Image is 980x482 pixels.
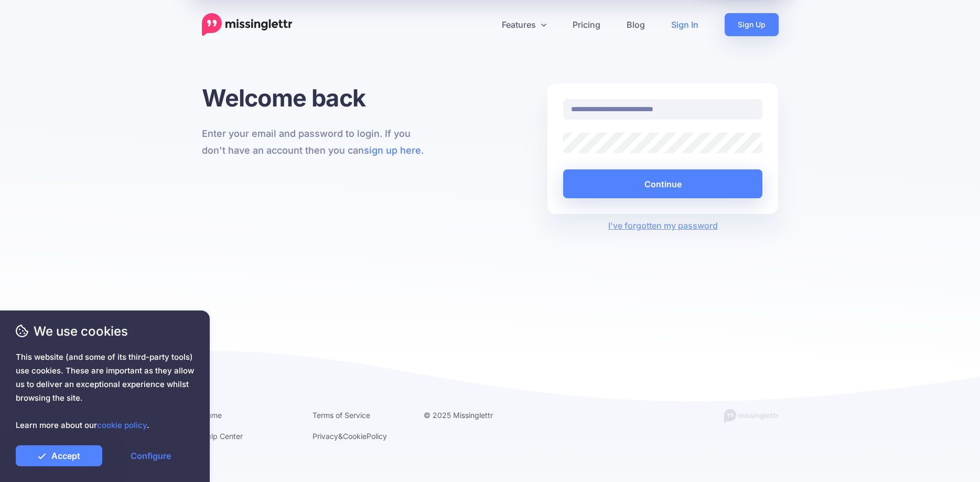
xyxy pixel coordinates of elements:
[202,83,433,112] h1: Welcome back
[424,409,519,422] li: © 2025 Missinglettr
[658,13,712,36] a: Sign In
[16,350,194,432] span: This website (and some of its third-party tools) use cookies. These are important as they allow u...
[202,432,243,441] a: Help Center
[725,13,779,36] a: Sign Up
[202,411,222,420] a: Home
[97,420,147,430] a: cookie policy
[559,13,613,36] a: Pricing
[313,411,370,420] a: Terms of Service
[107,445,194,466] a: Configure
[313,430,408,443] li: & Policy
[16,322,194,340] span: We use cookies
[613,13,658,36] a: Blog
[364,145,421,156] a: sign up here
[16,445,102,466] a: Accept
[343,432,367,441] a: Cookie
[608,220,718,231] a: I've forgotten my password
[489,13,559,36] a: Features
[313,432,338,441] a: Privacy
[202,125,433,159] p: Enter your email and password to login. If you don't have an account then you can .
[563,169,763,198] button: Continue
